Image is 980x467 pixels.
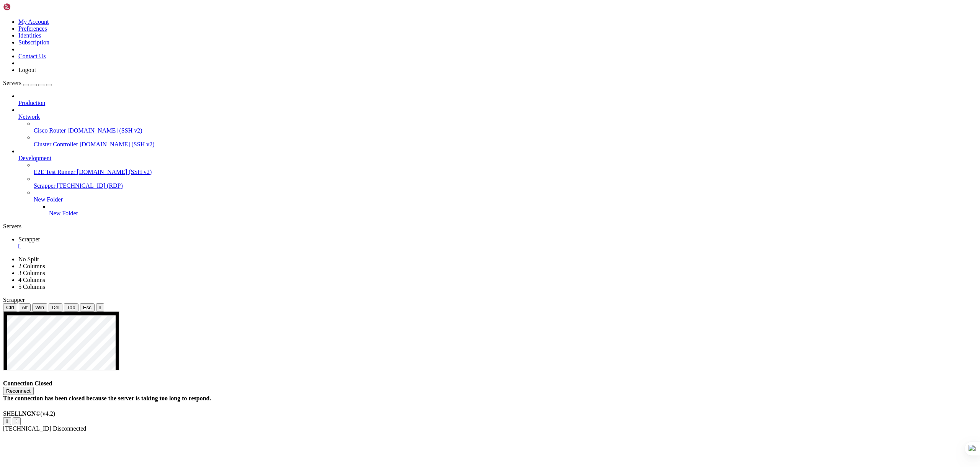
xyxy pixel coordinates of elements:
[6,305,14,310] span: Ctrl
[19,303,31,311] button: Alt
[18,39,49,46] a: Subscription
[3,417,11,425] button: 
[18,148,977,217] li: Development
[3,425,51,432] span: [TECHNICAL_ID]
[18,32,41,39] a: Identities
[18,155,51,161] span: Development
[18,100,977,107] a: Production
[18,236,977,250] a: Scrapper
[34,127,66,134] span: Cisco Router
[96,303,104,311] button: 
[35,305,44,310] span: Win
[18,107,977,148] li: Network
[34,141,78,147] span: Cluster Controller
[80,141,155,147] span: [DOMAIN_NAME] (SSH v2)
[18,236,40,243] span: Scrapper
[3,297,25,303] span: Scrapper
[18,283,45,290] a: 5 Columns
[3,80,52,86] a: Servers
[34,141,977,148] a: Cluster Controller [DOMAIN_NAME] (SSH v2)
[18,270,45,276] a: 3 Columns
[32,303,47,311] button: Win
[3,80,21,86] span: Servers
[49,303,62,311] button: Del
[57,182,123,189] span: [TECHNICAL_ID] (RDP)
[18,100,45,106] span: Production
[3,223,977,230] div: Servers
[53,425,86,432] span: Disconnected
[99,305,101,310] div: 
[34,175,977,189] li: Scrapper [TECHNICAL_ID] (RDP)
[49,203,977,217] li: New Folder
[18,93,977,107] li: Production
[18,53,46,59] a: Contact Us
[34,120,977,134] li: Cisco Router [DOMAIN_NAME] (SSH v2)
[34,162,977,175] li: E2E Test Runner [DOMAIN_NAME] (SSH v2)
[34,169,75,175] span: E2E Test Runner
[49,210,977,217] a: New Folder
[3,387,34,395] button: Reconnect
[18,67,36,73] a: Logout
[77,169,152,175] span: [DOMAIN_NAME] (SSH v2)
[83,305,91,310] span: Esc
[3,380,52,387] span: Connection Closed
[18,256,39,262] a: No Split
[13,417,21,425] button: 
[16,418,18,424] div: 
[41,410,56,417] span: 4.2.0
[3,410,55,417] span: SHELL ©
[34,182,977,189] a: Scrapper [TECHNICAL_ID] (RDP)
[18,113,40,120] span: Network
[34,189,977,217] li: New Folder
[22,410,36,417] b: NGN
[18,243,977,250] a: 
[22,305,28,310] span: Alt
[18,277,45,283] a: 4 Columns
[49,210,78,216] span: New Folder
[34,196,63,203] span: New Folder
[34,127,977,134] a: Cisco Router [DOMAIN_NAME] (SSH v2)
[80,303,95,311] button: Esc
[34,196,977,203] a: New Folder
[18,18,49,25] a: My Account
[3,303,17,311] button: Ctrl
[18,263,45,269] a: 2 Columns
[3,395,977,402] div: The connection has been closed because the server is taking too long to respond.
[52,305,59,310] span: Del
[64,303,78,311] button: Tab
[6,418,8,424] div: 
[67,127,142,134] span: [DOMAIN_NAME] (SSH v2)
[18,25,47,32] a: Preferences
[34,134,977,148] li: Cluster Controller [DOMAIN_NAME] (SSH v2)
[3,3,47,11] img: Shellngn
[18,155,977,162] a: Development
[34,182,56,189] span: Scrapper
[18,113,977,120] a: Network
[67,305,75,310] span: Tab
[34,169,977,175] a: E2E Test Runner [DOMAIN_NAME] (SSH v2)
